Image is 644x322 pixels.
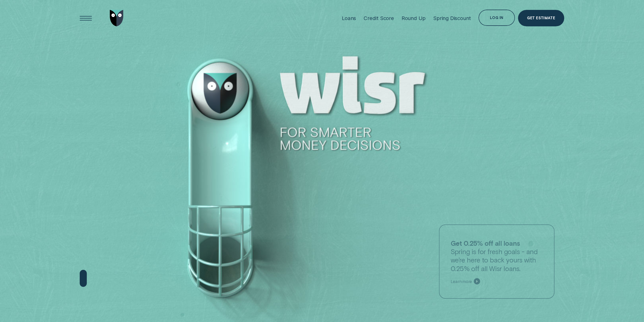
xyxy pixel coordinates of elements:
img: Wisr [110,10,123,26]
a: Get 0.25% off all loansSpring is for fresh goals - and we’re here to back yours with 0.25% off al... [439,224,554,299]
div: Spring Discount [433,15,471,21]
button: Log in [479,10,515,26]
a: Get Estimate [518,10,564,26]
strong: Get 0.25% off all loans [451,239,520,247]
span: Learn more [451,279,472,284]
p: Spring is for fresh goals - and we’re here to back yours with 0.25% off all Wisr loans. [451,239,543,273]
div: Loans [342,15,356,21]
div: Credit Score [364,15,394,21]
div: Round Up [402,15,426,21]
button: Open Menu [78,10,94,26]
